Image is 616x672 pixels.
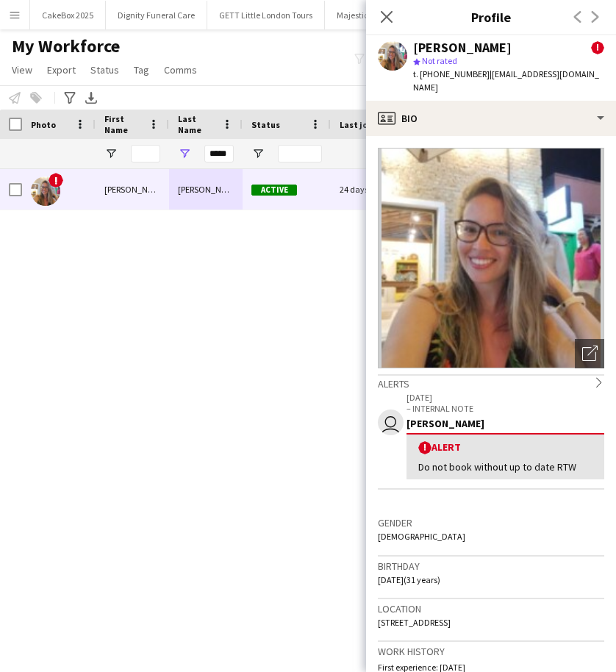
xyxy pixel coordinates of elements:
[325,1,404,29] button: Majestic Wines
[378,374,604,390] div: Alerts
[178,113,216,135] span: Last Name
[418,440,592,454] div: Alert
[340,119,373,130] span: Last job
[90,63,119,76] span: Status
[407,417,604,430] div: [PERSON_NAME]
[6,60,38,79] a: View
[61,89,79,107] app-action-btn: Advanced filters
[331,169,419,210] div: 24 days
[422,55,457,66] span: Not rated
[134,63,149,76] span: Tag
[418,441,431,454] span: !
[251,119,280,130] span: Status
[204,145,234,162] input: Last Name Filter Input
[82,89,100,107] app-action-btn: Export XLSX
[47,63,76,76] span: Export
[207,1,325,29] button: GETT Little London Tours
[278,145,322,162] input: Status Filter Input
[251,147,265,160] button: Open Filter Menu
[378,516,604,529] h3: Gender
[158,60,203,79] a: Comms
[378,602,604,615] h3: Location
[378,617,451,628] span: [STREET_ADDRESS]
[131,145,160,162] input: First Name Filter Input
[96,169,169,210] div: [PERSON_NAME]
[407,403,604,414] p: – INTERNAL NOTE
[104,147,118,160] button: Open Filter Menu
[31,176,60,206] img: Thaís Carolina Tolentino Goulart
[106,1,207,29] button: Dignity Funeral Care
[41,60,82,79] a: Export
[413,68,599,93] span: | [EMAIL_ADDRESS][DOMAIN_NAME]
[31,119,56,130] span: Photo
[128,60,155,79] a: Tag
[591,41,604,54] span: !
[378,560,604,573] h3: Birthday
[575,339,604,368] div: Open photos pop-in
[413,41,512,54] div: [PERSON_NAME]
[85,60,125,79] a: Status
[378,574,440,585] span: [DATE] (31 years)
[12,35,120,57] span: My Workforce
[407,392,604,403] p: [DATE]
[49,173,63,187] span: !
[30,1,106,29] button: CakeBox 2025
[12,63,32,76] span: View
[366,7,616,26] h3: Profile
[413,68,490,79] span: t. [PHONE_NUMBER]
[178,147,191,160] button: Open Filter Menu
[164,63,197,76] span: Comms
[378,645,604,658] h3: Work history
[418,460,592,473] div: Do not book without up to date RTW
[169,169,243,210] div: [PERSON_NAME]
[366,101,616,136] div: Bio
[251,185,297,196] span: Active
[378,531,465,542] span: [DEMOGRAPHIC_DATA]
[378,148,604,368] img: Crew avatar or photo
[104,113,143,135] span: First Name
